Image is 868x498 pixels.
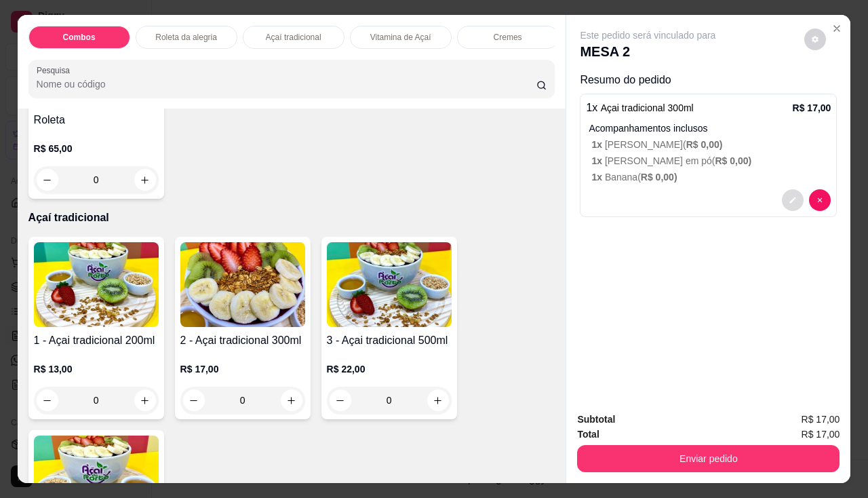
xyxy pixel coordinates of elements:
[591,155,604,166] span: 1 x
[793,101,831,115] p: R$ 17,00
[686,139,723,150] span: R$ 0,00 )
[715,155,751,166] span: R$ 0,00 )
[580,72,837,88] p: Resumo do pedido
[802,427,840,442] span: R$ 17,00
[577,445,840,472] button: Enviar pedido
[591,172,604,183] span: 1 x
[580,42,715,61] p: MESA 2
[37,64,75,76] label: Pesquisa
[37,77,536,91] input: Pesquisa
[327,362,452,376] p: R$ 22,00
[580,28,715,42] p: Este pedido será vinculado para
[577,414,615,425] strong: Subtotal
[34,242,159,327] img: product-image
[577,429,599,440] strong: Total
[586,100,693,116] p: 1 x
[494,32,522,43] p: Cremes
[804,28,826,50] button: decrease-product-quantity
[591,138,831,151] p: [PERSON_NAME] (
[34,112,159,128] h4: Roleta
[591,139,604,150] span: 1 x
[34,142,159,155] p: R$ 65,00
[641,172,677,183] span: R$ 0,00 )
[370,32,431,43] p: Vitamina de Açaí
[180,332,305,349] h4: 2 - Açai tradicional 300ml
[591,154,831,168] p: [PERSON_NAME] em pó (
[601,102,694,113] span: Açai tradicional 300ml
[591,170,831,184] p: Banana (
[826,18,848,39] button: Close
[809,189,831,211] button: decrease-product-quantity
[180,362,305,376] p: R$ 17,00
[155,32,217,43] p: Roleta da alegria
[327,332,452,349] h4: 3 - Açai tradicional 500ml
[802,412,840,427] span: R$ 17,00
[180,242,305,327] img: product-image
[327,242,452,327] img: product-image
[63,32,96,43] p: Combos
[266,32,321,43] p: Açaí tradicional
[782,189,804,211] button: decrease-product-quantity
[34,362,159,376] p: R$ 13,00
[28,210,555,226] p: Açaí tradicional
[589,121,831,135] p: Acompanhamentos inclusos
[34,332,159,349] h4: 1 - Açai tradicional 200ml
